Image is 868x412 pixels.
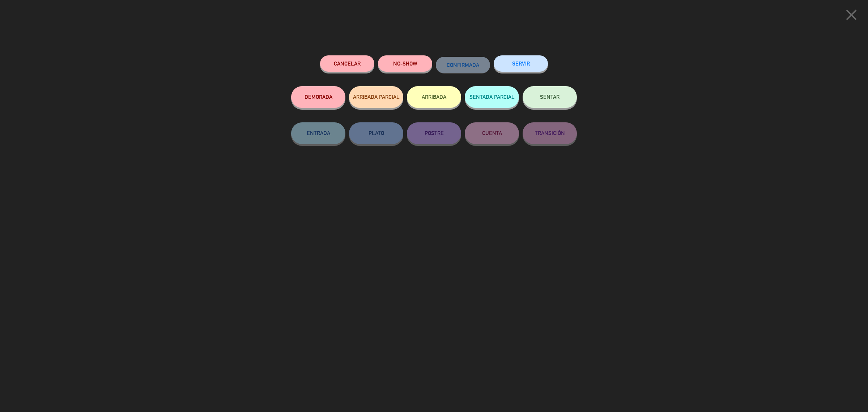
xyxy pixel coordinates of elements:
[465,122,519,144] button: CUENTA
[291,122,345,144] button: ENTRADA
[378,55,432,72] button: NO-SHOW
[840,5,863,27] button: close
[407,86,461,108] button: ARRIBADA
[447,62,479,68] span: CONFIRMADA
[320,55,374,72] button: Cancelar
[349,122,403,144] button: PLATO
[353,94,400,100] span: ARRIBADA PARCIAL
[407,122,461,144] button: POSTRE
[291,86,345,108] button: DEMORADA
[465,86,519,108] button: SENTADA PARCIAL
[523,86,577,108] button: SENTAR
[349,86,403,108] button: ARRIBADA PARCIAL
[494,55,548,72] button: SERVIR
[842,6,860,24] i: close
[523,122,577,144] button: TRANSICIÓN
[436,57,490,73] button: CONFIRMADA
[540,94,559,100] span: SENTAR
